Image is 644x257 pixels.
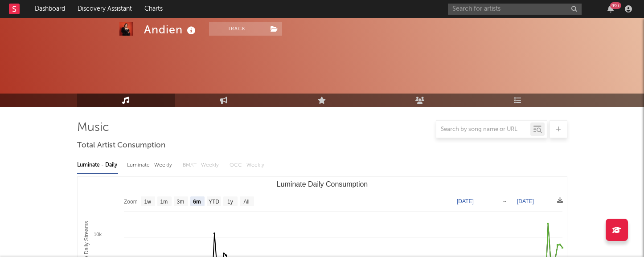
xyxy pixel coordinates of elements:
text: 10k [94,232,102,237]
text: → [502,198,507,204]
input: Search by song name or URL [436,126,530,133]
text: 1m [160,199,168,205]
text: Luminate Daily Consumption [276,180,368,188]
div: Luminate - Weekly [127,158,174,173]
span: Total Artist Consumption [77,140,165,151]
div: Luminate - Daily [77,158,118,173]
text: Zoom [124,199,138,205]
text: 1w [144,199,151,205]
text: All [243,199,249,205]
text: [DATE] [517,198,534,204]
button: Track [209,22,265,36]
text: 3m [176,199,184,205]
text: 1y [227,199,233,205]
text: [DATE] [457,198,474,204]
div: 99 + [610,2,621,9]
div: Andien [144,22,198,37]
input: Search for artists [448,4,582,15]
text: 6m [193,199,201,205]
button: 99+ [607,5,614,12]
text: YTD [208,199,219,205]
